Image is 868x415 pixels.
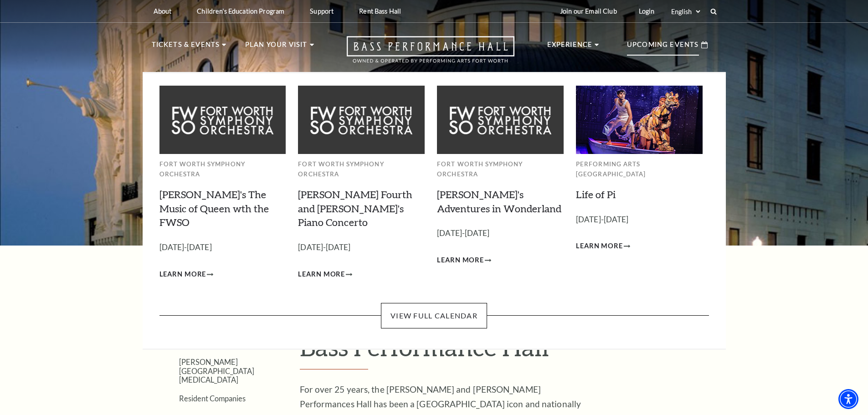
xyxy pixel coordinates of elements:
[159,241,286,254] p: [DATE]-[DATE]
[576,213,703,226] p: [DATE]-[DATE]
[437,255,491,266] a: Learn More Alice's Adventures in Wonderland
[437,188,561,215] a: [PERSON_NAME]'s Adventures in Wonderland
[437,86,564,154] img: Fort Worth Symphony Orchestra
[298,241,425,254] p: [DATE]-[DATE]
[197,7,284,15] p: Children's Education Program
[159,269,214,280] a: Learn More Windborne's The Music of Queen wth the FWSO
[437,227,564,240] p: [DATE]-[DATE]
[179,358,254,384] a: [PERSON_NAME][GEOGRAPHIC_DATA][MEDICAL_DATA]
[437,255,484,266] span: Learn More
[576,241,630,252] a: Learn More Life of Pi
[669,7,702,16] select: Select:
[576,86,703,154] img: Performing Arts Fort Worth
[314,36,547,72] a: Open this option
[381,303,487,328] a: View Full Calendar
[298,269,345,280] span: Learn More
[159,188,269,229] a: [PERSON_NAME]'s The Music of Queen wth the FWSO
[576,241,623,252] span: Learn More
[627,39,699,56] p: Upcoming Events
[159,269,206,280] span: Learn More
[298,159,425,179] p: Fort Worth Symphony Orchestra
[310,7,334,15] p: Support
[298,269,352,280] a: Learn More Brahms Fourth and Grieg's Piano Concerto
[245,39,308,56] p: Plan Your Visit
[179,394,246,403] a: Resident Companies
[159,159,286,179] p: Fort Worth Symphony Orchestra
[576,159,703,179] p: Performing Arts [GEOGRAPHIC_DATA]
[437,159,564,179] p: Fort Worth Symphony Orchestra
[154,7,172,15] p: About
[300,332,717,369] h1: Bass Performance Hall
[576,188,616,200] a: Life of Pi
[838,389,858,409] div: Accessibility Menu
[298,188,412,229] a: [PERSON_NAME] Fourth and [PERSON_NAME]'s Piano Concerto
[298,86,425,154] img: Fort Worth Symphony Orchestra
[159,86,286,154] img: Fort Worth Symphony Orchestra
[547,39,593,56] p: Experience
[359,7,401,15] p: Rent Bass Hall
[152,39,220,56] p: Tickets & Events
